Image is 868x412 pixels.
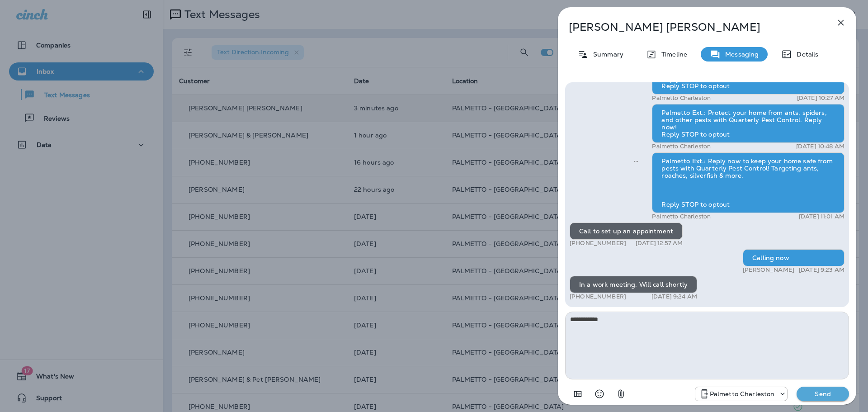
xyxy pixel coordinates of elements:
div: Call to set up an appointment [570,223,683,240]
div: +1 (843) 277-8322 [695,388,788,399]
p: Messaging [721,51,759,58]
span: Sent [634,156,638,165]
button: Send [797,387,849,401]
p: [DATE] 11:01 AM [799,213,844,220]
p: Details [792,51,818,58]
div: In a work meeting. Will call shortly [570,276,697,293]
div: Palmetto Ext.: Reply now to keep your home safe from pests with Quarterly Pest Control! Targeting... [652,152,844,213]
p: [DATE] 12:57 AM [636,240,683,247]
p: Send [804,390,842,398]
p: Palmetto Charleston [652,213,711,220]
p: [DATE] 10:48 AM [796,143,844,150]
p: [PERSON_NAME] [743,266,794,274]
p: [DATE] 9:24 AM [651,293,697,300]
p: [PERSON_NAME] [PERSON_NAME] [569,21,816,33]
button: Select an emoji [590,385,609,403]
p: [DATE] 10:27 AM [797,95,844,102]
p: Palmetto Charleston [710,390,775,398]
p: [DATE] 9:23 AM [799,266,844,274]
div: Calling now [743,249,844,266]
p: [PHONE_NUMBER] [570,240,626,247]
p: [PHONE_NUMBER] [570,293,626,300]
p: Palmetto Charleston [652,95,711,102]
p: Palmetto Charleston [652,143,711,150]
button: Add in a premade template [569,385,587,403]
p: Summary [589,51,623,58]
p: Timeline [657,51,687,58]
div: Palmetto Ext.: Protect your home from ants, spiders, and other pests with Quarterly Pest Control.... [652,104,844,143]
